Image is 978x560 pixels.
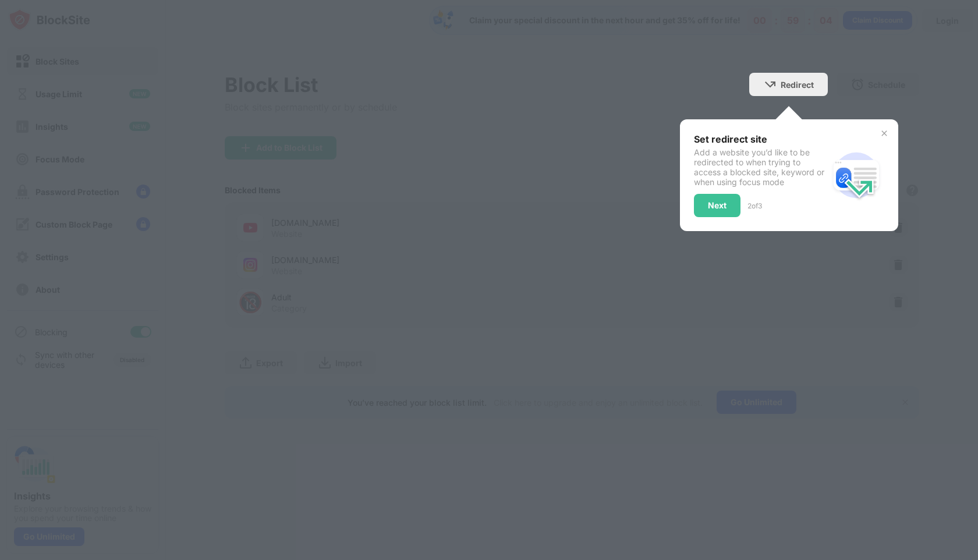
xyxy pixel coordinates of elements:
img: redirect.svg [828,147,884,203]
div: Add a website you’d like to be redirected to when trying to access a blocked site, keyword or whe... [694,147,828,187]
div: Redirect [781,80,814,90]
div: Next [708,201,727,210]
div: 2 of 3 [747,201,762,210]
div: Set redirect site [694,133,828,145]
img: x-button.svg [880,129,889,138]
